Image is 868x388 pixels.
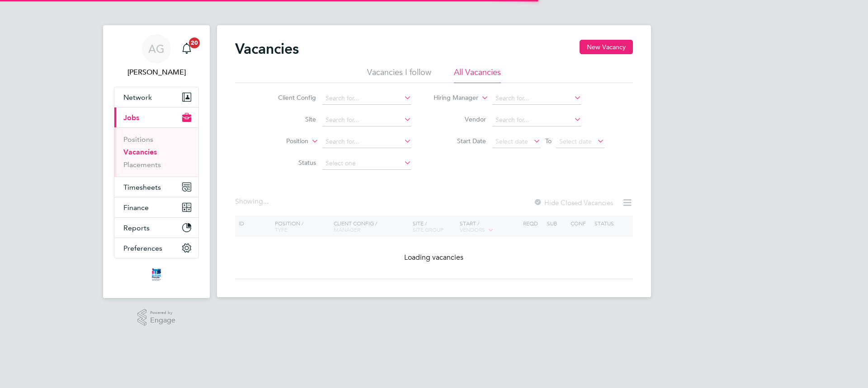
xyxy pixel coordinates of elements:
[150,309,175,317] span: Powered by
[137,309,176,326] a: Powered byEngage
[189,37,200,48] span: 20
[123,183,161,192] span: Timesheets
[264,93,316,102] label: Client Config
[434,137,486,145] label: Start Date
[114,34,199,78] a: AG[PERSON_NAME]
[114,67,199,78] span: Andy Graham
[322,114,411,126] input: Search for...
[264,159,316,167] label: Status
[542,135,554,147] span: To
[235,197,270,206] div: Showing
[322,92,411,105] input: Search for...
[103,25,210,298] nav: Main navigation
[150,317,175,324] span: Engage
[492,92,581,105] input: Search for...
[533,198,613,207] label: Hide Closed Vacancies
[492,114,581,126] input: Search for...
[434,115,486,123] label: Vendor
[367,67,431,83] li: Vacancies I follow
[178,34,196,63] a: 20
[123,135,153,144] a: Positions
[114,267,199,282] a: Go to home page
[114,238,198,258] button: Preferences
[150,267,163,282] img: itsconstruction-logo-retina.png
[263,197,269,206] span: ...
[256,137,308,146] label: Position
[114,177,198,197] button: Timesheets
[114,127,198,177] div: Jobs
[123,113,139,122] span: Jobs
[123,148,157,156] a: Vacancies
[148,43,165,55] span: AG
[264,115,316,123] label: Site
[114,218,198,238] button: Reports
[114,197,198,217] button: Finance
[123,244,162,252] span: Preferences
[454,67,501,83] li: All Vacancies
[123,203,149,212] span: Finance
[495,137,528,145] span: Select date
[123,93,152,102] span: Network
[322,157,411,170] input: Select one
[235,40,299,58] h2: Vacancies
[123,224,150,232] span: Reports
[322,136,411,148] input: Search for...
[559,137,592,145] span: Select date
[123,160,161,169] a: Placements
[114,87,198,107] button: Network
[114,108,198,127] button: Jobs
[426,93,478,103] label: Hiring Manager
[580,40,633,54] button: New Vacancy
